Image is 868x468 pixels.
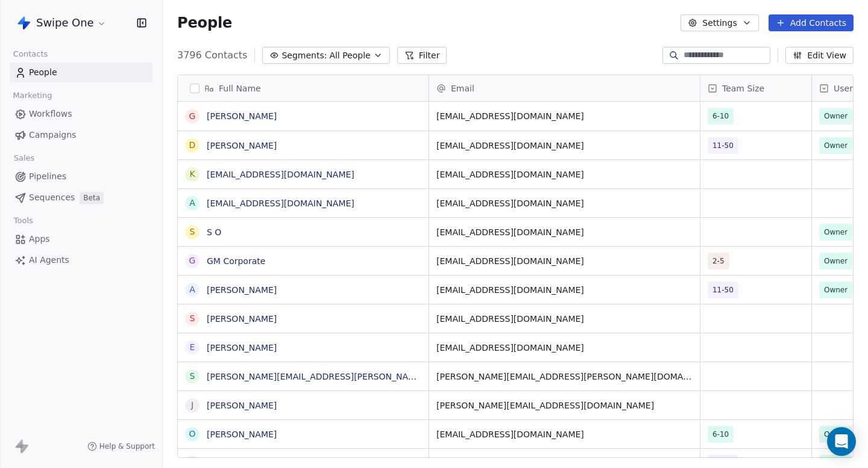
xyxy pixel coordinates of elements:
[178,102,429,458] div: grid
[436,197,693,209] span: [EMAIL_ADDRESS][DOMAIN_NAME]
[824,226,848,238] span: Owner
[824,255,848,267] span: Owner
[10,250,153,270] a: AI Agents
[207,111,277,121] a: [PERSON_NAME]
[436,110,693,122] span: [EMAIL_ADDRESS][DOMAIN_NAME]
[29,170,66,183] span: Pipelines
[190,312,195,325] div: S
[436,371,693,383] span: [PERSON_NAME][EMAIL_ADDRESS][PERSON_NAME][DOMAIN_NAME]
[207,285,277,295] a: [PERSON_NAME]
[10,167,153,186] a: Pipelines
[17,16,31,30] img: Swipe%20One%20Logo%201-1.svg
[207,401,277,410] a: [PERSON_NAME]
[207,372,494,381] a: [PERSON_NAME][EMAIL_ADDRESS][PERSON_NAME][DOMAIN_NAME]
[712,255,725,267] span: 2-5
[8,149,40,167] span: Sales
[207,314,277,324] a: [PERSON_NAME]
[824,284,848,296] span: Owner
[207,256,265,266] a: GM Corporate
[8,87,57,105] span: Marketing
[785,47,854,64] button: Edit View
[8,212,38,230] span: Tools
[700,75,811,101] div: Team Size
[712,140,734,152] span: 11-50
[207,199,354,208] a: [EMAIL_ADDRESS][DOMAIN_NAME]
[436,342,693,354] span: [EMAIL_ADDRESS][DOMAIN_NAME]
[190,226,195,238] div: S
[681,14,758,31] button: Settings
[824,140,848,152] span: Owner
[29,108,72,120] span: Workflows
[436,255,693,267] span: [EMAIL_ADDRESS][DOMAIN_NAME]
[189,283,195,296] div: A
[712,428,729,440] span: 6-10
[189,197,195,209] div: a
[207,170,354,179] a: [EMAIL_ADDRESS][DOMAIN_NAME]
[436,428,693,440] span: [EMAIL_ADDRESS][DOMAIN_NAME]
[207,141,277,150] a: [PERSON_NAME]
[397,47,447,64] button: Filter
[29,233,50,245] span: Apps
[10,125,153,145] a: Campaigns
[29,254,69,266] span: AI Agents
[190,370,195,383] div: s
[769,14,854,31] button: Add Contacts
[99,442,155,451] span: Help & Support
[207,458,277,468] a: [PERSON_NAME]
[29,66,57,79] span: People
[189,110,196,123] div: G
[429,75,700,101] div: Email
[436,226,693,238] span: [EMAIL_ADDRESS][DOMAIN_NAME]
[36,15,94,31] span: Swipe One
[10,104,153,124] a: Workflows
[190,341,195,354] div: E
[87,442,155,451] a: Help & Support
[281,49,327,62] span: Segments:
[14,13,109,33] button: Swipe One
[189,168,195,180] div: k
[80,192,104,204] span: Beta
[191,399,193,411] div: J
[329,49,370,62] span: All People
[177,14,232,32] span: People
[29,191,75,204] span: Sequences
[824,110,848,122] span: Owner
[436,399,693,411] span: [PERSON_NAME][EMAIL_ADDRESS][DOMAIN_NAME]
[712,110,729,122] span: 6-10
[207,227,221,237] a: S O
[10,188,153,208] a: SequencesBeta
[207,343,277,353] a: [PERSON_NAME]
[436,284,693,296] span: [EMAIL_ADDRESS][DOMAIN_NAME]
[824,428,848,440] span: Owner
[8,45,53,63] span: Contacts
[722,82,764,94] span: Team Size
[712,284,734,296] span: 11-50
[189,139,196,152] div: D
[10,63,153,82] a: People
[436,313,693,325] span: [EMAIL_ADDRESS][DOMAIN_NAME]
[177,48,247,63] span: 3796 Contacts
[436,168,693,180] span: [EMAIL_ADDRESS][DOMAIN_NAME]
[827,427,856,456] div: Open Intercom Messenger
[451,82,474,94] span: Email
[189,428,195,440] div: O
[178,75,429,101] div: Full Name
[189,254,196,267] div: G
[207,430,277,439] a: [PERSON_NAME]
[436,140,693,152] span: [EMAIL_ADDRESS][DOMAIN_NAME]
[10,229,153,249] a: Apps
[219,82,261,94] span: Full Name
[29,129,76,141] span: Campaigns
